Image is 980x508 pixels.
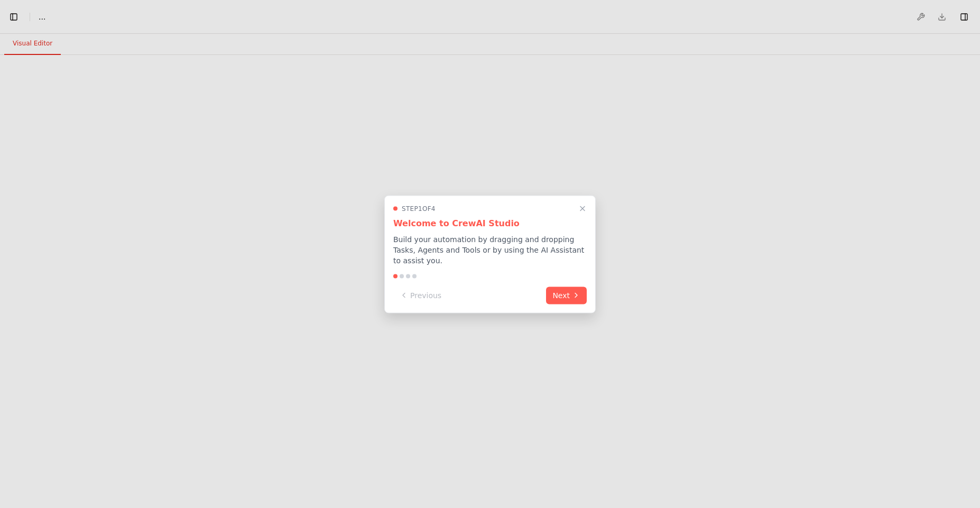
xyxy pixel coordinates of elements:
span: Step 1 of 4 [402,204,436,213]
button: Next [546,287,587,304]
h3: Welcome to CrewAI Studio [393,217,587,229]
p: Build your automation by dragging and dropping Tasks, Agents and Tools or by using the AI Assista... [393,234,587,265]
button: Close walkthrough [576,202,589,215]
button: Hide left sidebar [6,10,21,24]
button: Previous [393,287,448,304]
